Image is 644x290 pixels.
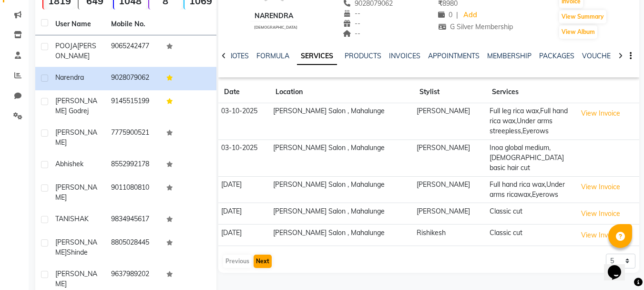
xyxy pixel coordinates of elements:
td: 7775900521 [105,122,161,153]
td: [DATE] [218,225,270,246]
td: 9065242477 [105,35,161,67]
td: Classic cut [486,203,573,225]
td: 9145515199 [105,90,161,122]
a: SERVICES [297,48,337,65]
td: [DATE] [218,203,270,225]
th: Stylist [414,81,486,103]
td: [PERSON_NAME] [414,140,486,176]
button: Next [254,255,272,268]
td: [PERSON_NAME] Salon , Mahalunge [270,203,413,225]
span: [DEMOGRAPHIC_DATA] [254,25,297,30]
th: Mobile No. [105,13,161,35]
td: 9834945617 [105,208,161,232]
span: -- [343,19,361,28]
a: PRODUCTS [345,52,381,60]
th: User Name [50,13,105,35]
td: Rishikesh [414,225,486,246]
td: Full hand rica wax,Under arms ricawax,Eyerows [486,176,573,203]
td: 03-10-2025 [218,140,270,176]
span: Abhishek [55,160,83,168]
button: View Invoice [577,106,624,121]
td: [PERSON_NAME] Salon , Mahalunge [270,176,413,203]
td: [PERSON_NAME] Salon , Mahalunge [270,103,413,140]
th: Services [486,81,573,103]
td: 9028079062 [105,67,161,90]
td: 03-10-2025 [218,103,270,140]
td: [PERSON_NAME] Salon , Mahalunge [270,140,413,176]
span: [PERSON_NAME] [55,238,97,257]
th: Location [270,81,413,103]
a: Add [462,9,479,22]
a: FORMULA [256,52,289,60]
div: narendra [250,11,297,21]
button: View Invoice [577,180,624,194]
span: -- [343,9,361,18]
span: 0 [438,11,452,19]
button: View Summary [559,10,606,23]
span: [PERSON_NAME] godrej [55,97,97,115]
td: Inoa global medium,[DEMOGRAPHIC_DATA] basic hair cut [486,140,573,176]
span: Shinde [67,248,88,257]
td: [DATE] [218,176,270,203]
span: G Silver Membership [438,22,513,31]
button: View Invoice [577,228,624,243]
td: 8552992178 [105,153,161,177]
span: POOJA [55,42,77,50]
td: [PERSON_NAME] [414,176,486,203]
td: [PERSON_NAME] [414,203,486,225]
button: View Invoice [577,206,624,221]
th: Date [218,81,270,103]
td: 9011080810 [105,177,161,208]
button: View Album [559,25,597,39]
td: [PERSON_NAME] [414,103,486,140]
span: [PERSON_NAME] [55,128,97,147]
td: [PERSON_NAME] Salon , Mahalunge [270,225,413,246]
td: 8805028445 [105,232,161,263]
span: | [456,10,458,20]
a: APPOINTMENTS [428,52,480,60]
a: VOUCHERS [582,52,620,60]
span: narendra [55,73,84,82]
a: NOTES [227,52,249,60]
span: -- [343,29,361,38]
a: PACKAGES [539,52,574,60]
span: [PERSON_NAME] [55,269,97,288]
a: INVOICES [389,52,420,60]
td: Full leg rica wax,Full hand rica wax,Under arms streepless,Eyerows [486,103,573,140]
a: MEMBERSHIP [487,52,532,60]
span: TANISHAK [55,215,89,223]
td: Classic cut [486,225,573,246]
iframe: chat widget [604,252,634,280]
span: [PERSON_NAME] [55,183,97,202]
